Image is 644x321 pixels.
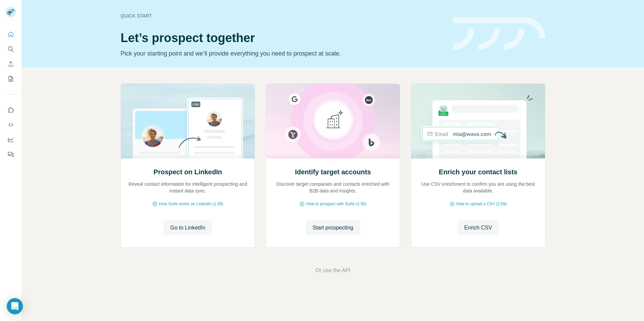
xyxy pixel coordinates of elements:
span: How to prospect with Surfe (1:30) [306,201,366,207]
span: Enrich CSV [464,224,492,232]
button: Use Surfe on LinkedIn [5,104,16,116]
span: How to upload a CSV (2:59) [456,201,507,207]
span: Start prospecting [313,224,353,232]
button: Dashboard [5,134,16,146]
button: Use Surfe API [5,119,16,131]
div: Open Intercom Messenger [7,298,23,314]
p: Use CSV enrichment to confirm you are using the best data available. [418,181,538,194]
button: Feedback [5,148,16,160]
img: Identify target accounts [266,84,400,158]
button: Start prospecting [306,220,360,235]
h2: Enrich your contact lists [439,167,517,177]
p: Discover target companies and contacts enriched with B2B data and insights. [273,181,393,194]
button: Enrich CSV [5,58,16,70]
span: How Surfe works on LinkedIn (1:58) [159,201,223,207]
img: banner [453,17,545,50]
img: Prospect on LinkedIn [121,84,255,158]
span: Go to LinkedIn [170,224,205,232]
button: Search [5,43,16,55]
h1: Let’s prospect together [121,31,445,45]
h2: Identify target accounts [295,167,371,177]
h2: Prospect on LinkedIn [154,167,222,177]
p: Pick your starting point and we’ll provide everything you need to prospect at scale. [121,49,445,58]
div: Quick start [121,12,445,19]
img: Enrich your contact lists [411,84,545,158]
button: My lists [5,73,16,85]
button: Enrich CSV [457,220,499,235]
button: Go to LinkedIn [163,220,212,235]
p: Reveal contact information for intelligent prospecting and instant data sync. [128,181,248,194]
button: Quick start [5,28,16,40]
button: Or use the API [315,266,350,275]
